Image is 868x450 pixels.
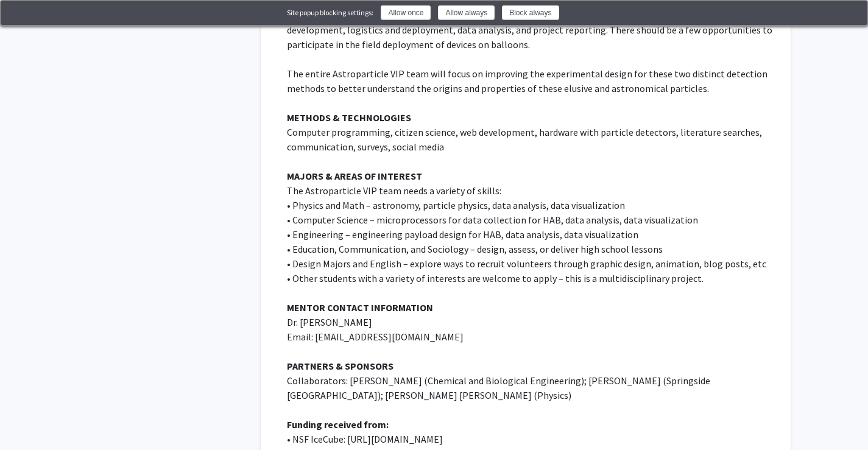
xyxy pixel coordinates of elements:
strong: Funding received from: [287,418,389,431]
button: Allow once [381,5,431,20]
div: Site popup blocking settings: [287,7,373,18]
button: Block always [502,5,559,20]
p: Email: [EMAIL_ADDRESS][DOMAIN_NAME] [287,329,774,344]
p: • NSF IceCube: [URL][DOMAIN_NAME] [287,432,774,446]
p: • Design Majors and English – explore ways to recruit volunteers through graphic design, animatio... [287,256,774,271]
strong: MENTOR CONTACT INFORMATION [287,301,433,314]
strong: METHODS & TECHNOLOGIES [287,111,411,124]
p: The entire Astroparticle VIP team will focus on improving the experimental design for these two d... [287,66,774,96]
p: • Other students with a variety of interests are welcome to apply – this is a multidisciplinary p... [287,271,774,286]
iframe: Chat [816,395,859,441]
p: Collaborators: [PERSON_NAME] (Chemical and Biological Engineering); [PERSON_NAME] (Springside [GE... [287,373,774,403]
p: • Education, Communication, and Sociology – design, assess, or deliver high school lessons [287,242,774,256]
p: • Computer Science – microprocessors for data collection for HAB, data analysis, data visualization [287,213,774,227]
p: The Astroparticle VIP team needs a variety of skills: [287,183,774,198]
strong: PARTNERS & SPONSORS [287,360,393,372]
strong: MAJORS & AREAS OF INTEREST [287,170,422,182]
p: • Physics and Math – astronomy, particle physics, data analysis, data visualization [287,198,774,213]
p: Dr. [PERSON_NAME] [287,315,774,329]
button: Allow always [438,5,495,20]
p: Computer programming, citizen science, web development, hardware with particle detectors, literat... [287,125,774,154]
p: • Engineering – engineering payload design for HAB, data analysis, data visualization [287,227,774,242]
